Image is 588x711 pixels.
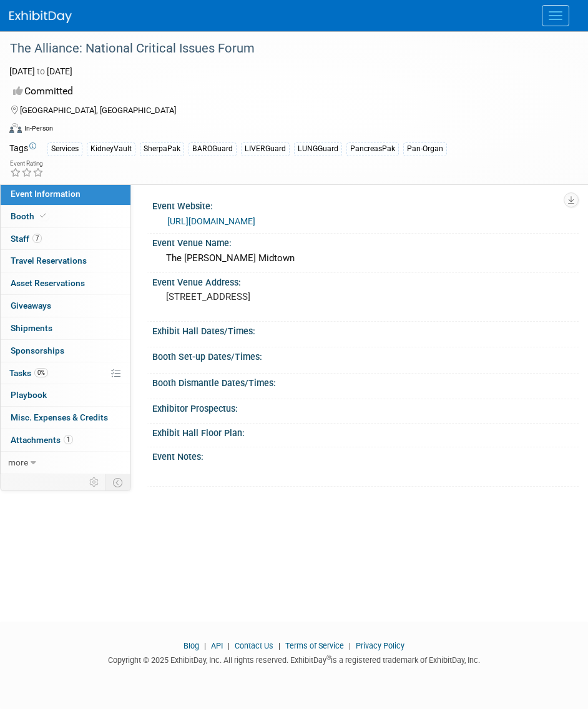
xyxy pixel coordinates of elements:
div: Booth Set-up Dates/Times: [152,347,579,363]
a: API [211,641,223,650]
sup: ® [326,654,331,661]
a: [URL][DOMAIN_NAME] [167,216,255,226]
div: Event Rating [10,161,44,167]
div: Copyright © 2025 ExhibitDay, Inc. All rights reserved. ExhibitDay is a registered trademark of Ex... [9,652,579,666]
span: | [225,641,233,650]
div: Event Website: [152,197,579,212]
div: Services [47,142,82,156]
a: Playbook [1,384,130,406]
a: Sponsorships [1,340,130,362]
div: In-Person [24,124,53,133]
i: Booth reservation complete [40,212,46,219]
a: more [1,452,130,474]
span: to [35,66,47,76]
td: Personalize Event Tab Strip [84,474,105,490]
td: Toggle Event Tabs [105,474,131,490]
span: | [201,641,209,650]
span: 1 [64,435,73,444]
span: 7 [32,234,42,243]
span: Asset Reservations [11,278,85,288]
span: [GEOGRAPHIC_DATA], [GEOGRAPHIC_DATA] [20,106,176,115]
div: Event Venue Name: [152,234,579,249]
div: The [PERSON_NAME] Midtown [162,249,569,268]
span: Staff [11,234,42,244]
div: BAROGuard [189,142,237,156]
img: ExhibitDay [9,11,72,23]
a: Shipments [1,317,130,339]
div: Committed [9,81,563,102]
span: Booth [11,211,49,221]
span: Sponsorships [11,346,64,355]
div: KidneyVault [87,142,135,156]
span: 0% [34,368,48,377]
div: Pan-Organ [403,142,447,156]
div: The Alliance: National Critical Issues Forum [6,37,563,60]
td: Tags [9,142,36,156]
a: Privacy Policy [356,641,404,650]
a: Staff7 [1,228,130,250]
pre: [STREET_ADDRESS] [166,291,565,302]
div: Exhibitor Prospectus: [152,399,579,415]
a: Terms of Service [285,641,344,650]
a: Travel Reservations [1,250,130,272]
span: | [346,641,354,650]
span: Attachments [11,435,73,445]
span: Event Information [11,189,81,199]
div: Event Notes: [152,447,579,463]
button: Menu [542,5,569,26]
span: Misc. Expenses & Credits [11,412,108,422]
div: PancreasPak [346,142,399,156]
a: Event Information [1,183,130,205]
span: [DATE] [DATE] [9,66,72,76]
a: Asset Reservations [1,272,130,294]
span: Shipments [11,323,52,333]
div: Event Format [9,121,572,140]
span: | [275,641,283,650]
a: Contact Us [235,641,273,650]
div: Exhibit Hall Floor Plan: [152,424,579,439]
span: Playbook [11,390,47,400]
div: Event Venue Address: [152,273,579,289]
div: Booth Dismantle Dates/Times: [152,374,579,389]
a: Misc. Expenses & Credits [1,407,130,429]
div: Exhibit Hall Dates/Times: [152,322,579,337]
img: Format-Inperson.png [9,123,22,133]
a: Attachments1 [1,429,130,451]
span: Travel Reservations [11,256,87,266]
a: Tasks0% [1,362,130,384]
div: LUNGGuard [294,142,342,156]
a: Booth [1,206,130,227]
span: Tasks [9,368,48,378]
div: LIVERGuard [241,142,290,156]
a: Giveaways [1,295,130,317]
a: Blog [184,641,199,650]
span: more [8,457,28,467]
div: SherpaPak [140,142,184,156]
span: Giveaways [11,301,51,311]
